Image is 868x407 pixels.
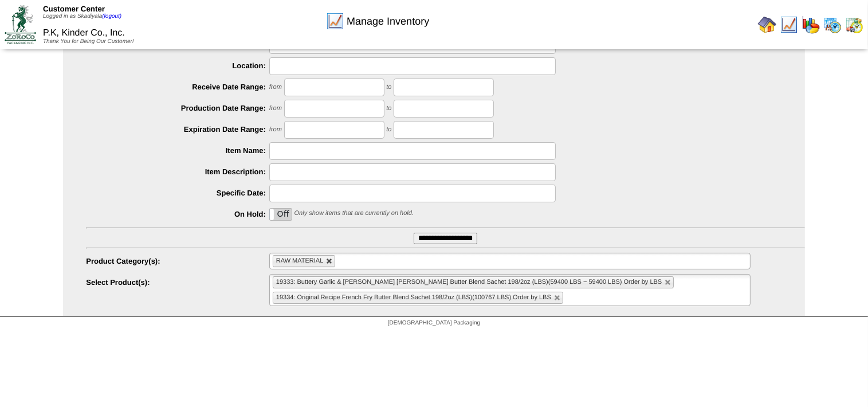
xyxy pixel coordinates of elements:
img: calendarprod.gif [823,15,842,34]
span: Manage Inventory [347,15,429,28]
img: line_graph.gif [780,15,798,34]
label: Receive Date Range: [86,83,269,91]
label: On Hold: [86,210,269,218]
span: Logged in as Skadiyala [43,13,121,19]
label: Production Date Range: [86,104,269,112]
span: to [386,127,391,134]
a: (logout) [102,13,121,19]
span: 19333: Buttery Garlic & [PERSON_NAME] [PERSON_NAME] Butter Blend Sachet 198/2oz (LBS)(59400 LBS ~... [276,279,662,285]
span: from [269,105,282,112]
label: Off [270,209,292,220]
img: calendarinout.gif [845,15,863,34]
span: P.K, Kinder Co., Inc. [43,28,125,38]
label: Expiration Date Range: [86,125,269,134]
span: to [386,84,391,91]
span: Only show items that are currently on hold. [294,210,414,217]
div: OnOff [269,208,292,221]
img: line_graph.gif [326,12,344,30]
span: to [386,105,391,112]
span: from [269,84,282,91]
span: Thank You for Being Our Customer! [43,38,134,45]
span: from [269,127,282,134]
span: RAW MATERIAL [276,257,324,264]
label: Item Description: [86,167,269,176]
span: Customer Center [43,5,105,13]
label: Product Category(s): [86,257,269,265]
label: Specific Date: [86,189,269,197]
span: [DEMOGRAPHIC_DATA] Packaging [388,320,480,326]
label: Select Product(s): [86,278,269,287]
span: 19334: Original Recipe French Fry Butter Blend Sachet 198/2oz (LBS)(100767 LBS) Order by LBS [276,294,551,301]
label: Item Name: [86,146,269,155]
img: home.gif [758,15,776,34]
img: graph.gif [802,15,820,34]
label: Location: [86,61,269,70]
img: ZoRoCo_Logo(Green%26Foil)%20jpg.webp [5,5,36,44]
